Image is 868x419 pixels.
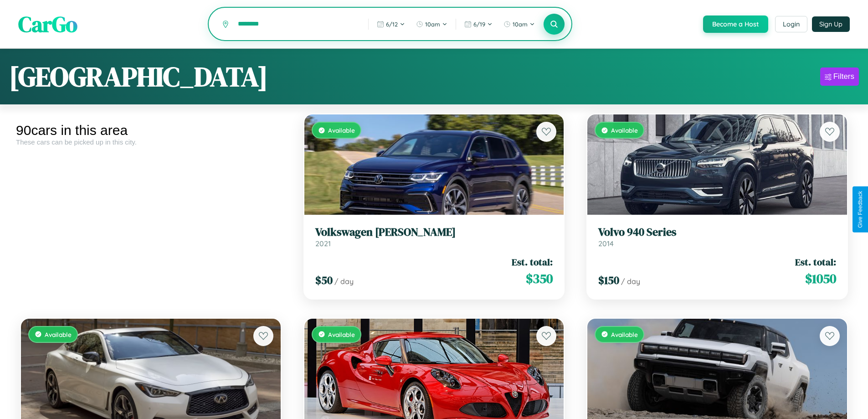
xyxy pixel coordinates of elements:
span: $ 150 [598,273,619,288]
span: 6 / 19 [473,21,485,28]
a: Volkswagen [PERSON_NAME]2021 [315,226,553,248]
button: Filters [820,67,859,86]
button: 10am [411,17,452,31]
span: 10am [513,21,528,28]
span: Available [45,331,72,338]
button: 10am [499,17,539,31]
span: Est. total: [795,255,836,269]
div: 90 cars in this area [16,123,286,138]
span: Available [328,126,355,134]
span: CarGo [18,9,77,39]
button: Login [775,16,807,32]
span: 10am [425,21,440,28]
span: $ 50 [315,273,333,288]
span: / day [334,277,354,286]
span: Est. total: [512,255,553,269]
div: These cars can be picked up in this city. [16,138,286,146]
span: Available [611,331,638,338]
span: 6 / 12 [386,21,398,28]
span: / day [621,277,640,286]
h3: Volkswagen [PERSON_NAME] [315,226,553,239]
button: 6/19 [460,17,497,31]
h1: [GEOGRAPHIC_DATA] [9,58,268,95]
a: Volvo 940 Series2014 [598,226,836,248]
div: Filters [833,72,854,81]
span: Available [611,126,638,134]
h3: Volvo 940 Series [598,226,836,239]
span: 2014 [598,239,614,248]
button: 6/12 [372,17,410,31]
span: 2021 [315,239,331,248]
button: Become a Host [703,16,768,33]
span: Available [328,331,355,338]
div: Give Feedback [857,191,863,228]
button: Sign Up [812,16,850,32]
span: $ 350 [526,269,553,288]
span: $ 1050 [805,269,836,288]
